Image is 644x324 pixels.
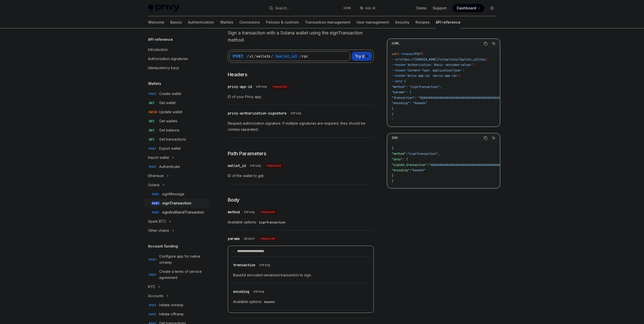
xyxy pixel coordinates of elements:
[148,165,157,169] span: POST
[233,299,368,305] span: Available options:
[274,53,299,59] div: {wallet_id}
[148,173,164,179] div: Ethereum
[463,68,464,72] span: \
[415,52,422,56] span: POST
[148,273,157,277] span: POST
[144,45,209,54] a: Introduction
[159,164,180,170] div: Authenticate
[482,135,489,141] button: Copy the contents from the code block
[144,107,209,117] a: PATCHUpdate wallet
[392,168,409,172] span: "encoding"
[302,54,308,59] div: rpc
[159,311,184,317] div: Initiate offramp
[417,6,427,11] a: Demo
[228,219,374,225] span: Available options:
[390,40,401,46] div: cURL
[357,4,379,13] button: Ask AI
[390,135,399,141] div: 200
[144,144,209,153] a: POSTExport wallet
[473,63,475,67] span: \
[148,36,173,43] h5: API reference
[144,199,209,208] a: POSTsignTransaction
[148,110,158,114] span: PATCH
[159,302,183,308] div: Initiate onramp
[144,208,209,217] a: POSTsignAndSendTransaction
[228,94,374,100] span: ID of your Privy app.
[392,179,393,183] span: }
[148,47,168,53] div: Introduction
[392,101,427,105] span: "encoding": "base64"
[144,252,209,267] a: POSTConfigure app for native onramp
[411,168,425,172] span: "base64"
[266,16,299,28] a: Policies & controls
[392,152,406,156] span: "method"
[244,237,255,241] span: object
[220,16,233,28] a: Wallets
[256,85,267,89] span: string
[409,168,411,172] span: :
[271,54,273,59] div: /
[457,6,476,11] span: Dashboard
[488,4,496,12] button: Toggle dark mode
[399,52,415,56] span: --request
[392,58,401,62] span: --url
[299,54,301,59] div: /
[228,71,247,78] span: Headers
[250,164,261,168] span: string
[490,40,497,47] button: Ask AI
[148,155,169,161] div: Import wallet
[438,152,440,156] span: ,
[408,152,438,156] span: "signTransaction"
[144,300,209,310] a: POSTInitiate onramp
[233,262,255,268] div: transaction
[357,16,389,28] a: User management
[148,182,159,188] div: Solana
[259,263,270,267] span: string
[402,157,408,161] span: : {
[402,79,406,83] span: '{
[256,54,271,59] div: wallets
[259,236,277,241] div: required
[148,243,178,249] h5: Account funding
[392,74,406,78] span: --header
[392,85,441,89] span: "method": "signTransaction",
[392,107,393,111] span: }
[159,253,206,265] div: Configure app for native onramp
[262,299,277,304] code: base64
[490,135,497,141] button: Ask AI
[144,189,209,199] a: POSTsignMessage
[148,312,157,316] span: POST
[148,92,157,96] span: POST
[159,118,177,124] div: Get wallets
[159,109,182,115] div: Update wallet
[148,65,179,71] div: Idempotency keys
[257,220,287,225] code: signTransaction
[228,173,374,179] span: ID of the wallet to get.
[188,16,214,28] a: Authentication
[144,63,209,72] a: Idempotency keys
[228,209,240,215] div: method
[392,157,402,161] span: "data"
[433,6,447,11] a: Support
[265,4,354,13] button: Search...CtrlK
[305,16,350,28] a: Transaction management
[228,29,374,44] p: Sign a transaction with a Solana wallet using the signTransaction method.
[247,54,249,59] div: /
[406,152,408,156] span: :
[144,54,209,63] a: Authorization signatures
[275,5,289,11] div: Search...
[453,4,484,12] a: Dashboard
[352,52,372,61] button: Try it
[392,118,393,122] span: '
[151,192,160,196] span: POST
[416,16,430,28] a: Recipes
[159,91,181,97] div: Create wallet
[486,58,487,62] span: \
[254,54,256,59] div: /
[436,16,461,28] a: API reference
[422,52,424,56] span: \
[144,89,209,98] a: POSTCreate wallet
[406,68,463,72] span: 'Content-Type: application/json'
[392,79,402,83] span: --data
[343,6,351,10] span: Ctrl K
